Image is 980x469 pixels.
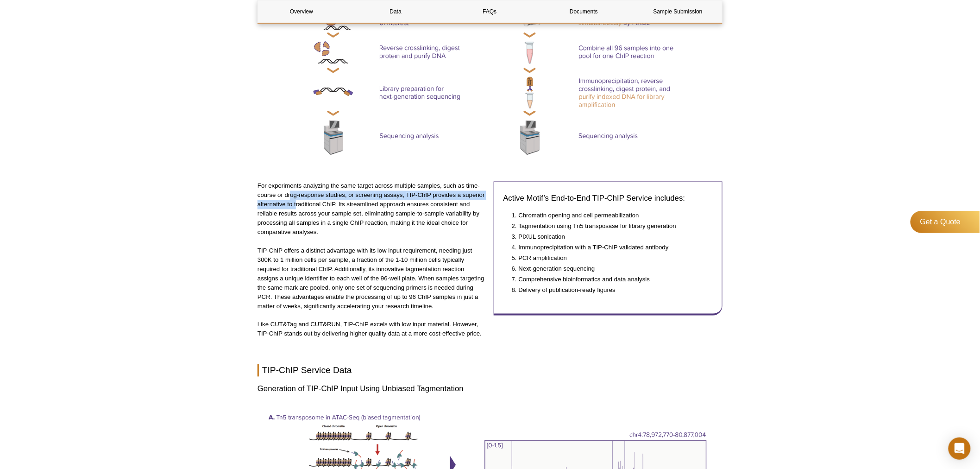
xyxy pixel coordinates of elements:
[258,247,487,311] p: TIP-ChIP offers a distinct advantage with its low input requirement, needing just 300K to 1 milli...
[519,265,704,274] li: Next-generation sequencing
[949,437,971,460] div: Open Intercom Messenger
[503,193,713,204] h3: Active Motif’s End-to-End TIP-ChIP Service includes:
[446,0,533,23] a: FAQs
[519,286,704,295] li: Delivery of publication-ready figures
[911,211,980,233] a: Get a Quote
[519,233,704,242] li: PIXUL sonication
[519,211,704,221] li: Chromatin opening and cell permeabilization
[258,320,487,339] p: Like CUT&Tag and CUT&RUN, TIP-ChIP excels with low input material. However, TIP-ChIP stands out b...
[519,222,704,231] li: Tagmentation using Tn5 transposase for library generation
[634,0,722,23] a: Sample Submission
[352,0,439,23] a: Data
[258,0,345,23] a: Overview
[258,364,722,377] h2: TIP-ChIP Service Data
[540,0,628,23] a: Documents
[519,254,704,263] li: PCR amplification
[258,182,487,237] p: For experiments analyzing the same target across multiple samples, such as time-course or drug-re...
[258,384,722,395] h3: Generation of TIP-ChIP Input Using Unbiased Tagmentation
[519,275,704,285] li: Comprehensive bioinformatics and data analysis
[519,243,704,253] li: Immunoprecipitation with a TIP-ChIP validated antibody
